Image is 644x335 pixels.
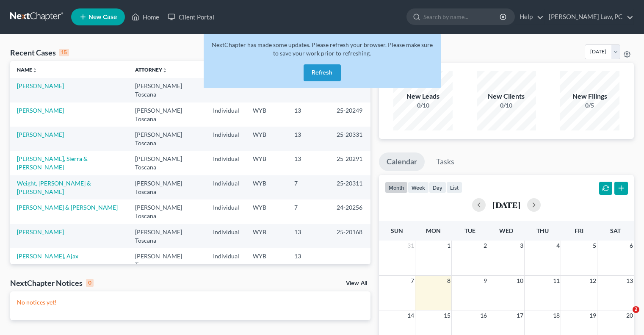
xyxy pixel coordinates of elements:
[477,91,536,101] div: New Clients
[408,182,429,193] button: week
[128,175,206,199] td: [PERSON_NAME] Toscana
[17,298,364,307] p: No notices yet!
[162,68,167,73] i: unfold_more
[479,310,488,321] span: 16
[128,224,206,248] td: [PERSON_NAME] Toscana
[552,276,561,286] span: 11
[287,248,330,272] td: 13
[429,182,446,193] button: day
[552,310,561,321] span: 18
[330,199,370,224] td: 24-20256
[88,14,117,20] span: New Case
[589,276,597,286] span: 12
[17,66,37,73] a: Nameunfold_more
[287,224,330,248] td: 13
[17,252,78,260] a: [PERSON_NAME], Ajax
[10,47,69,58] div: Recent Cases
[246,151,287,175] td: WYB
[519,241,524,251] span: 3
[59,49,69,56] div: 15
[32,68,37,73] i: unfold_more
[515,9,544,25] a: Help
[128,102,206,127] td: [PERSON_NAME] Toscana
[446,182,462,193] button: list
[17,180,91,195] a: Weight, [PERSON_NAME] & [PERSON_NAME]
[206,175,246,199] td: Individual
[246,175,287,199] td: WYB
[135,66,167,73] a: Attorneyunfold_more
[556,241,561,251] span: 4
[287,199,330,224] td: 7
[393,101,453,110] div: 0/10
[86,279,94,287] div: 0
[206,127,246,151] td: Individual
[610,227,621,234] span: Sat
[536,227,549,234] span: Thu
[287,102,330,127] td: 13
[287,175,330,199] td: 7
[330,127,370,151] td: 25-20331
[483,276,488,286] span: 9
[423,9,501,25] input: Search by name...
[633,306,639,313] span: 2
[17,228,64,235] a: [PERSON_NAME]
[406,310,415,321] span: 14
[17,107,64,114] a: [PERSON_NAME]
[592,241,597,251] span: 5
[446,241,451,251] span: 1
[446,276,451,286] span: 8
[246,127,287,151] td: WYB
[544,9,633,25] a: [PERSON_NAME] Law, PC
[128,199,206,224] td: [PERSON_NAME] Toscana
[17,131,64,138] a: [PERSON_NAME]
[393,91,453,101] div: New Leads
[206,102,246,127] td: Individual
[10,278,94,288] div: NextChapter Notices
[492,200,520,209] h2: [DATE]
[346,280,367,286] a: View All
[206,199,246,224] td: Individual
[379,152,425,171] a: Calendar
[615,306,636,327] iframe: Intercom live chat
[206,224,246,248] td: Individual
[128,127,206,151] td: [PERSON_NAME] Toscana
[426,227,441,234] span: Mon
[246,102,287,127] td: WYB
[428,152,462,171] a: Tasks
[304,64,341,81] button: Refresh
[560,91,619,101] div: New Filings
[589,310,597,321] span: 19
[483,241,488,251] span: 2
[560,101,619,110] div: 0/5
[385,182,408,193] button: month
[128,78,206,102] td: [PERSON_NAME] Toscana
[17,82,64,89] a: [PERSON_NAME]
[575,227,583,234] span: Fri
[128,248,206,272] td: [PERSON_NAME] Toscana
[406,241,415,251] span: 31
[246,248,287,272] td: WYB
[330,175,370,199] td: 25-20311
[206,248,246,272] td: Individual
[391,227,403,234] span: Sun
[127,9,163,25] a: Home
[17,155,88,171] a: [PERSON_NAME], Sierra & [PERSON_NAME]
[246,199,287,224] td: WYB
[246,224,287,248] td: WYB
[287,127,330,151] td: 13
[330,151,370,175] td: 25-20291
[330,224,370,248] td: 25-20168
[499,227,513,234] span: Wed
[477,101,536,110] div: 0/10
[410,276,415,286] span: 7
[212,41,433,57] span: NextChapter has made some updates. Please refresh your browser. Please make sure to save your wor...
[287,151,330,175] td: 13
[206,151,246,175] td: Individual
[516,310,524,321] span: 17
[625,276,634,286] span: 13
[516,276,524,286] span: 10
[443,310,451,321] span: 15
[17,204,118,211] a: [PERSON_NAME] & [PERSON_NAME]
[163,9,218,25] a: Client Portal
[128,151,206,175] td: [PERSON_NAME] Toscana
